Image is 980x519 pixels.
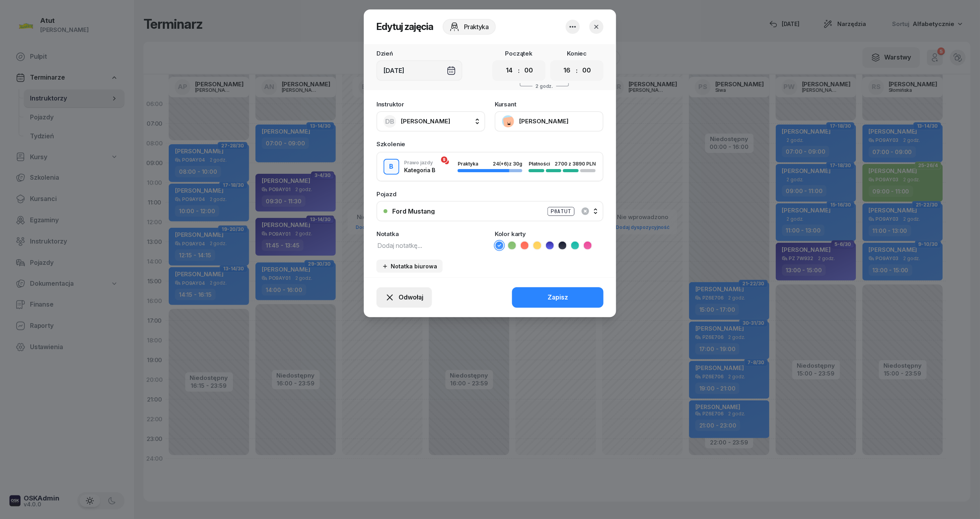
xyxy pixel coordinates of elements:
button: Zapisz [512,287,604,308]
div: Ford Mustang [392,208,435,214]
div: : [518,66,520,75]
div: Notatka biurowa [382,263,437,270]
button: [PERSON_NAME] [495,111,604,132]
div: Zapisz [548,292,568,303]
h2: Edytuj zajęcia [376,20,433,33]
button: Ford MustangP8ATUT [376,201,604,221]
button: Odwołaj [376,287,432,308]
button: Notatka biurowa [376,260,443,273]
span: Odwołaj [399,292,423,303]
div: : [576,66,578,75]
button: DB[PERSON_NAME] [376,111,485,132]
div: P8ATUT [548,207,574,216]
span: [PERSON_NAME] [401,117,450,125]
span: DB [386,118,395,125]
